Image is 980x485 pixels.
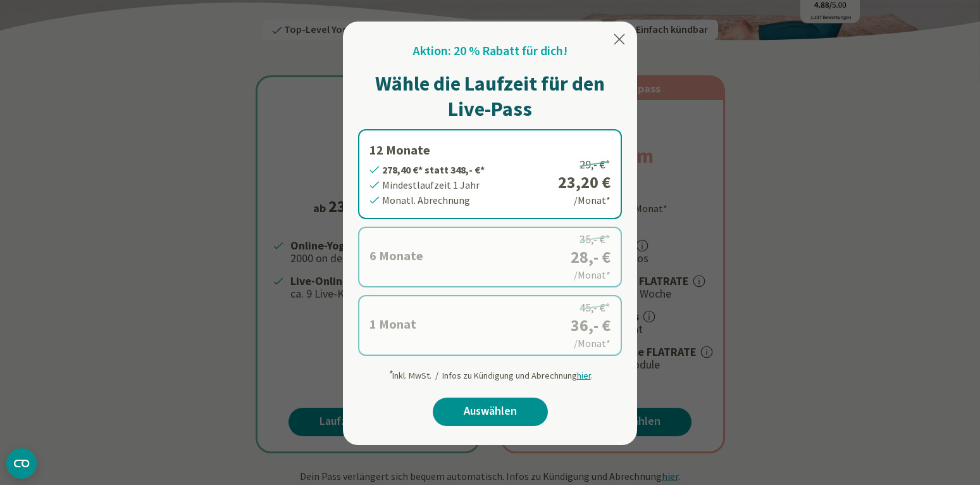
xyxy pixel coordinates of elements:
span: hier [577,370,591,381]
button: CMP-Widget öffnen [6,448,37,479]
h1: Wähle die Laufzeit für den Live-Pass [358,71,622,122]
h2: Aktion: 20 % Rabatt für dich! [413,42,568,61]
div: Inkl. MwSt. / Infos zu Kündigung und Abrechnung . [388,363,593,382]
a: Auswählen [433,398,548,426]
